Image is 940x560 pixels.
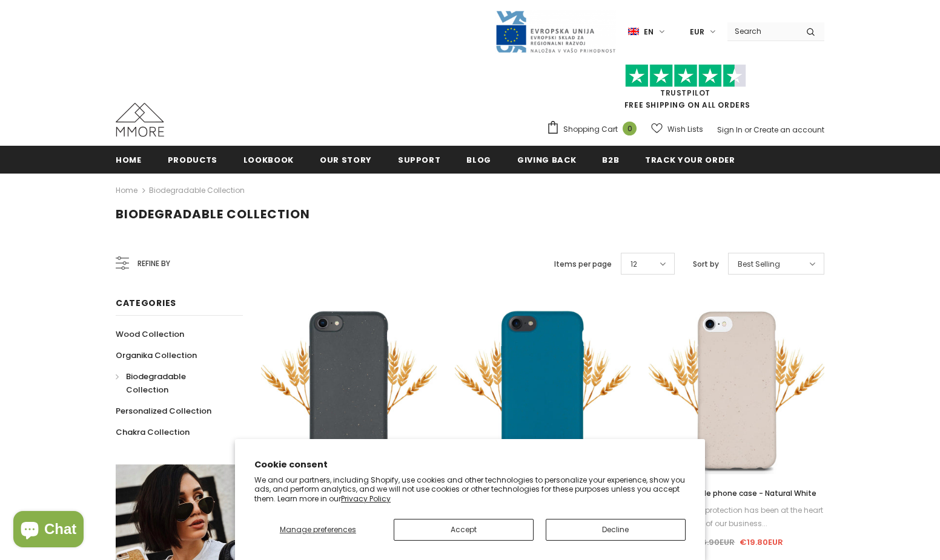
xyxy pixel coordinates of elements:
a: support [398,146,441,173]
label: Items per page [554,258,612,270]
span: or [744,125,752,135]
a: Home [116,183,137,198]
span: Home [116,154,142,166]
h2: Cookie consent [254,458,686,471]
a: Wood Collection [116,324,184,345]
img: Trust Pilot Stars [625,64,746,88]
span: Wood Collection [116,328,184,340]
span: support [398,154,441,166]
a: Biodegradable Collection [116,366,230,400]
a: Lookbook [243,146,294,173]
a: Track your order [645,146,735,173]
a: Wish Lists [651,119,703,140]
div: Environmental protection has been at the heart of our business... [649,504,824,530]
a: B2B [602,146,619,173]
a: Organika Collection [116,345,197,366]
span: 0 [623,122,637,135]
span: Manage preferences [280,524,356,535]
p: We and our partners, including Shopify, use cookies and other technologies to personalize your ex... [254,475,686,504]
a: Privacy Policy [341,493,391,504]
span: Shopping Cart [563,123,618,135]
a: Products [168,146,217,173]
img: i-lang-1.png [628,27,639,37]
span: Products [168,154,217,166]
span: Track your order [645,154,735,166]
inbox-online-store-chat: Shopify online store chat [10,511,87,550]
span: Biodegradable Collection [116,206,310,223]
span: Best Selling [738,258,780,270]
img: MMORE Cases [116,103,164,137]
a: Shopping Cart 0 [546,120,643,138]
a: Create an account [753,125,824,135]
span: Biodegradable phone case - Natural White [657,488,816,498]
span: €26.90EUR [689,536,735,548]
span: EUR [690,26,704,38]
span: Lookbook [243,154,294,166]
span: €19.80EUR [740,536,783,548]
a: Trustpilot [660,88,710,98]
span: Our Story [320,154,372,166]
a: Javni Razpis [495,26,616,36]
a: Personalized Collection [116,400,211,422]
a: Home [116,146,142,173]
span: Biodegradable Collection [126,371,186,396]
span: Giving back [517,154,576,166]
span: Wish Lists [667,123,703,135]
span: en [644,26,654,38]
span: Personalized Collection [116,405,211,417]
span: B2B [602,154,619,166]
a: Giving back [517,146,576,173]
a: Blog [466,146,491,173]
span: Organika Collection [116,350,197,361]
a: Our Story [320,146,372,173]
span: Refine by [137,257,170,270]
img: Javni Razpis [495,10,616,54]
button: Decline [546,519,686,541]
a: Chakra Collection [116,422,190,443]
a: Sign In [717,125,743,135]
span: FREE SHIPPING ON ALL ORDERS [546,70,824,110]
button: Accept [394,519,534,541]
span: Categories [116,297,176,309]
span: 12 [631,258,637,270]
span: Blog [466,154,491,166]
a: Biodegradable Collection [149,185,245,195]
input: Search Site [727,22,797,40]
span: Chakra Collection [116,426,190,438]
button: Manage preferences [254,519,382,541]
a: Biodegradable phone case - Natural White [649,487,824,500]
label: Sort by [693,258,719,270]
